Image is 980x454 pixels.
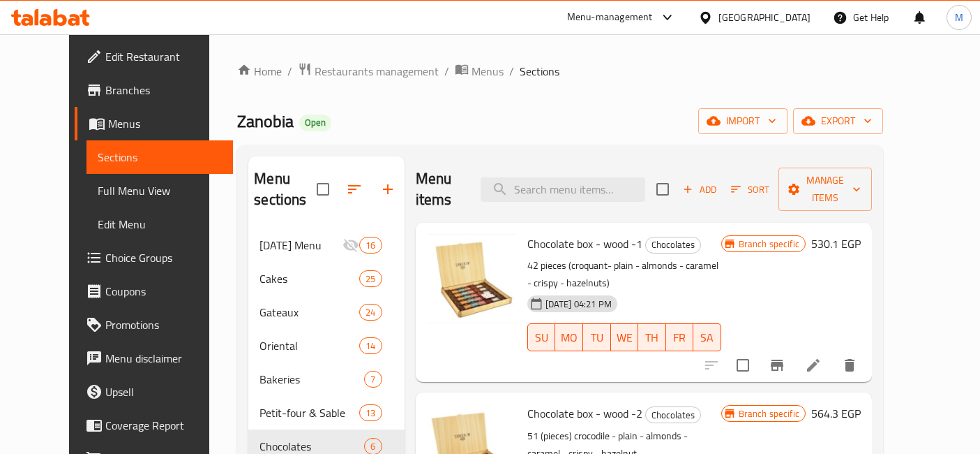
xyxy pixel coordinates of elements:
[359,337,382,354] div: items
[259,237,342,254] span: [DATE] Menu
[105,48,222,65] span: Edit Restaurant
[98,149,222,166] span: Sections
[359,404,382,421] div: items
[75,308,233,342] a: Promotions
[248,363,404,396] div: Bakeries7
[86,140,233,174] a: Sections
[105,82,222,98] span: Branches
[833,349,866,382] button: delete
[86,174,233,207] a: Full Menu View
[681,182,718,198] span: Add
[299,117,331,129] span: Open
[248,329,404,363] div: Oriental14
[98,182,222,199] span: Full Menu View
[481,177,645,202] input: search
[75,342,233,375] a: Menu disclaimer
[75,241,233,274] a: Choice Groups
[360,272,381,286] span: 25
[365,373,381,386] span: 7
[287,63,292,80] li: /
[75,107,233,140] a: Menus
[648,175,677,204] span: Select section
[638,323,666,351] button: TH
[360,339,381,353] span: 14
[248,262,404,295] div: Cakes25
[342,237,359,254] svg: Inactive section
[105,383,222,400] span: Upsell
[709,112,776,130] span: import
[105,417,222,434] span: Coverage Report
[315,63,439,80] span: Restaurants management
[645,407,701,423] div: Chocolates
[677,179,722,200] button: Add
[248,396,404,430] div: Petit-four & Sable13
[75,375,233,409] a: Upsell
[509,63,514,80] li: /
[733,407,805,420] span: Branch specific
[416,168,464,210] h2: Menu items
[338,173,371,206] span: Sort sections
[646,407,700,423] span: Chocolates
[561,328,578,348] span: MO
[722,179,778,200] span: Sort items
[259,337,359,354] span: Oriental
[589,328,605,348] span: TU
[645,237,701,254] div: Chocolates
[359,237,382,254] div: items
[237,63,282,80] a: Home
[472,63,504,80] span: Menus
[105,283,222,300] span: Coupons
[360,306,381,319] span: 24
[259,371,364,388] span: Bakeries
[308,175,338,204] span: Select all sections
[955,10,963,25] span: M
[677,179,722,200] span: Add item
[105,316,222,333] span: Promotions
[259,237,342,254] div: Ramadan Menu
[86,207,233,241] a: Edit Menu
[793,108,883,134] button: export
[534,328,550,348] span: SU
[98,216,222,233] span: Edit Menu
[555,323,583,351] button: MO
[259,404,359,421] span: Petit-four & Sable
[693,323,721,351] button: SA
[259,304,359,321] span: Gateaux
[811,234,861,254] h6: 530.1 EGP
[527,323,555,351] button: SU
[365,440,381,453] span: 6
[427,234,516,323] img: Chocolate box - wood -1
[567,9,653,26] div: Menu-management
[444,63,449,80] li: /
[790,172,861,207] span: Manage items
[259,270,359,287] span: Cakes
[75,409,233,442] a: Coverage Report
[75,274,233,308] a: Coupons
[75,40,233,73] a: Edit Restaurant
[699,328,716,348] span: SA
[75,73,233,107] a: Branches
[718,10,811,25] div: [GEOGRAPHIC_DATA]
[540,298,617,311] span: [DATE] 04:21 PM
[617,328,633,348] span: WE
[644,328,661,348] span: TH
[237,105,294,137] span: Zanobia
[733,237,805,251] span: Branch specific
[520,63,559,80] span: Sections
[666,323,694,351] button: FR
[728,179,773,200] button: Sort
[698,108,787,134] button: import
[364,371,382,388] div: items
[455,62,504,80] a: Menus
[731,182,769,198] span: Sort
[760,349,794,382] button: Branch-specific-item
[646,237,700,253] span: Chocolates
[237,62,883,80] nav: breadcrumb
[298,62,439,80] a: Restaurants management
[108,115,222,132] span: Menus
[527,233,642,254] span: Chocolate box - wood -1
[527,403,642,424] span: Chocolate box - wood -2
[811,404,861,423] h6: 564.3 EGP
